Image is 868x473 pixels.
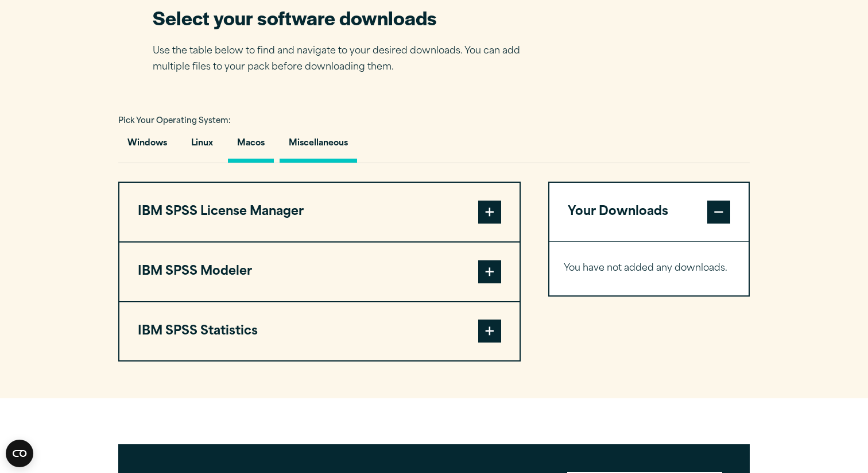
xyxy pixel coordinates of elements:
button: Your Downloads [549,183,749,241]
button: Windows [118,130,176,163]
button: IBM SPSS Statistics [119,302,520,361]
button: IBM SPSS Modeler [119,243,520,301]
p: You have not added any downloads. [564,260,734,277]
button: IBM SPSS License Manager [119,183,520,241]
button: Miscellaneous [280,130,357,163]
p: Use the table below to find and navigate to your desired downloads. You can add multiple files to... [153,43,537,76]
div: Your Downloads [549,241,749,295]
button: Linux [182,130,222,163]
span: Pick Your Operating System: [118,117,231,125]
button: Macos [228,130,274,163]
button: Open CMP widget [6,440,33,467]
h2: Select your software downloads [153,5,537,30]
